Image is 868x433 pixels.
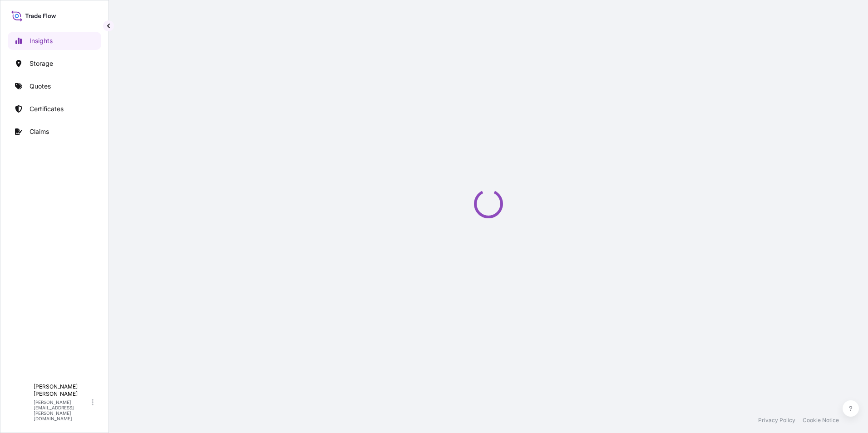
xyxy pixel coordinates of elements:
[758,417,795,424] a: Privacy Policy
[34,399,90,421] p: [PERSON_NAME][EMAIL_ADDRESS][PERSON_NAME][DOMAIN_NAME]
[30,104,64,113] p: Certificates
[30,36,53,45] p: Insights
[8,54,101,73] a: Storage
[8,32,101,50] a: Insights
[803,417,839,424] a: Cookie Notice
[30,59,53,68] p: Storage
[30,127,49,136] p: Claims
[8,123,101,141] a: Claims
[30,82,51,91] p: Quotes
[34,383,90,398] p: [PERSON_NAME] [PERSON_NAME]
[20,398,22,407] span: I
[8,100,101,118] a: Certificates
[8,77,101,95] a: Quotes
